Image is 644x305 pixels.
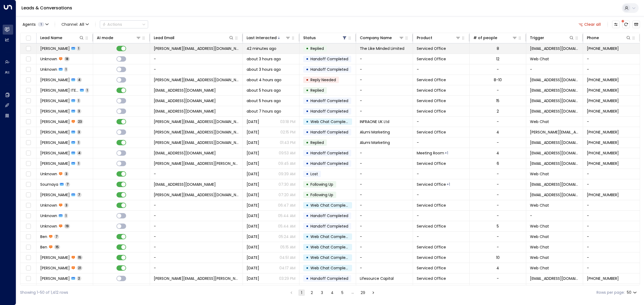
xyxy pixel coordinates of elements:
span: +447725372239 [587,46,619,51]
span: Ben [40,234,47,239]
span: Toggle select row [25,87,32,94]
span: Toggle select row [25,171,32,177]
span: Toggle select row [25,244,32,251]
span: noreply@notifications.hubspot.com [530,109,579,114]
td: - [356,64,413,75]
td: - [356,96,413,106]
div: Lead Name [40,35,62,41]
span: +447880341275 [587,192,619,198]
span: All [79,22,84,27]
span: Jonathan Patterson [40,161,70,166]
span: noreply@notifications.hubspot.com [530,192,579,198]
div: - [497,67,499,72]
span: Serviced Office [417,161,446,166]
span: Serviced Office [417,109,446,114]
td: - [356,148,413,158]
div: • [306,75,309,84]
div: Status [303,35,316,41]
span: Toggle select row [25,150,32,157]
div: Actions [102,22,122,27]
p: 09:39 AM [279,171,295,177]
td: - [583,117,640,127]
span: Handoff Completed [310,161,348,166]
span: Yesterday [247,192,259,198]
button: Go to page 2 [309,289,315,296]
p: 09:53 AM [279,150,295,156]
span: Serviced Office [417,129,446,135]
div: - [497,140,499,145]
button: Go to page 4 [329,289,335,296]
span: Yesterday [247,140,259,145]
td: - [150,169,243,179]
div: Serviced Office [445,150,448,156]
span: Replied [310,88,324,93]
span: 3 [77,109,81,113]
span: beth@alumi.marketing [154,129,239,135]
span: Handoff Completed [310,213,348,218]
div: - [497,203,499,208]
span: about 5 hours ago [247,88,281,93]
span: Following Up [310,192,333,198]
span: 4 [77,77,82,82]
span: Yesterday [247,150,259,156]
span: noreply@notifications.hubspot.com [530,150,579,156]
span: 23 [77,119,83,124]
span: Replied [310,140,324,145]
span: Toggle select row [25,139,32,146]
span: Serviced Office [417,46,446,51]
span: Latia Browne [40,109,70,114]
div: • [306,107,309,116]
span: lindsey@jfamedical.co.uk [154,77,239,83]
p: 02:15 PM [280,129,295,135]
span: Yesterday [247,213,259,218]
span: 3 [64,203,69,207]
span: Reply Needed [310,77,336,83]
div: Product [417,35,461,41]
span: Yesterday [247,129,259,135]
span: Alumi Marketing [360,140,390,145]
span: Web Chat [530,56,549,62]
span: Web Chat Completed [310,119,352,124]
div: - [497,182,499,187]
td: - [150,64,243,75]
span: Yesterday [247,171,259,177]
button: Go to page 29 [360,289,366,296]
span: +447594382318 [587,77,619,83]
span: noreply@notifications.hubspot.com [530,88,579,93]
span: Toggle select row [25,202,32,209]
div: - [497,213,499,218]
td: - [356,200,413,210]
div: • [306,159,309,168]
td: - [356,242,413,252]
span: Lost [310,171,318,177]
span: +447985287289 [587,140,619,145]
span: +447306808445 [587,109,619,114]
button: Go to page 3 [319,289,325,296]
div: Company Name [360,35,404,41]
td: - [356,75,413,85]
div: • [306,96,309,105]
span: Caroline ITEM [40,88,78,93]
span: Yesterday [247,161,259,166]
td: - [583,211,640,221]
span: 1 [77,46,80,51]
td: - [356,221,413,231]
span: about 4 hours ago [247,77,281,83]
p: 01:43 PM [280,140,295,145]
span: Serviced Office [417,182,446,187]
span: Unknown [40,171,57,177]
td: - [583,169,640,179]
div: 4 [496,150,499,156]
span: beth@alumi.marketing [530,129,579,135]
div: Lead Email [154,35,234,41]
span: beth@alumi.marketing [154,140,239,145]
div: 4 [496,129,499,135]
div: Phone [587,35,599,41]
div: 8 [497,46,499,51]
span: noreply@notifications.hubspot.com [530,140,579,145]
span: Toggle select row [25,233,32,240]
div: - [497,119,499,124]
div: Status [303,35,347,41]
div: Last Interacted [247,35,291,41]
span: Handoff Completed [310,56,348,62]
